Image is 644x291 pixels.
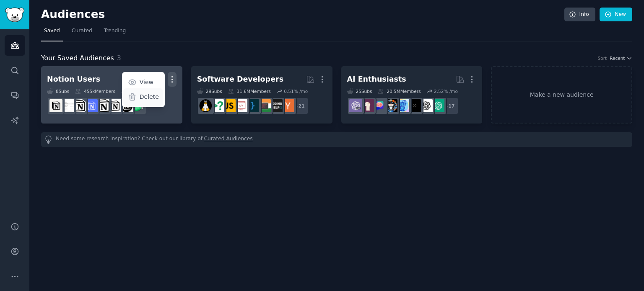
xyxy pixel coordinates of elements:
[378,88,421,94] div: 20.5M Members
[41,66,182,124] a: Notion UsersViewDelete8Subs455kMembers1.44% /moNotionPromoteBestNotionTemplatesAskNotionNotionGee...
[349,99,362,112] img: ChatGPTPro
[204,135,253,144] a: Curated Audiences
[211,99,224,112] img: cscareerquestions
[96,99,109,112] img: NotionGeeks
[341,66,483,124] a: AI Enthusiasts25Subs20.5MMembers2.52% /mo+17ChatGPTOpenAIArtificialInteligenceartificialaiArtChat...
[491,66,632,124] a: Make a new audience
[117,54,121,62] span: 3
[47,88,69,94] div: 8 Sub s
[373,99,386,112] img: ChatGPTPromptGenius
[85,99,98,112] img: FreeNotionTemplates
[140,78,153,87] p: View
[384,99,397,112] img: aiArt
[41,53,114,64] span: Your Saved Audiences
[408,99,421,112] img: ArtificialInteligence
[598,55,607,61] div: Sort
[41,132,632,147] div: Need some research inspiration? Check out our library of
[73,99,86,112] img: notioncreations
[49,99,62,112] img: Notion
[610,55,632,61] button: Recent
[123,74,163,91] a: View
[246,99,259,112] img: programming
[600,8,632,22] a: New
[223,99,236,112] img: javascript
[69,24,95,41] a: Curated
[361,99,374,112] img: LocalLLaMA
[108,99,121,112] img: AskNotion
[610,55,625,61] span: Recent
[61,99,74,112] img: Notiontemplates
[347,88,372,94] div: 25 Sub s
[258,99,271,112] img: developersIndia
[41,8,564,21] h2: Audiences
[41,24,63,41] a: Saved
[197,88,222,94] div: 29 Sub s
[197,74,283,85] div: Software Developers
[441,97,459,115] div: + 17
[228,88,271,94] div: 31.6M Members
[281,99,294,112] img: hackernews
[434,88,458,94] div: 2.52 % /mo
[291,97,309,115] div: + 21
[347,74,406,85] div: AI Enthusiasts
[234,99,247,112] img: webdev
[284,88,308,94] div: 0.51 % /mo
[44,27,60,35] span: Saved
[199,99,212,112] img: linux
[420,99,433,112] img: OpenAI
[72,27,92,35] span: Curated
[104,27,126,35] span: Trending
[5,8,24,22] img: GummySearch logo
[75,88,115,94] div: 455k Members
[47,74,100,85] div: Notion Users
[431,99,444,112] img: ChatGPT
[191,66,332,124] a: Software Developers29Subs31.6MMembers0.51% /mo+21hackernewsCodingHelpdevelopersIndiaprogrammingwe...
[396,99,409,112] img: artificial
[270,99,283,112] img: CodingHelp
[101,24,129,41] a: Trending
[564,8,595,22] a: Info
[140,93,159,101] p: Delete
